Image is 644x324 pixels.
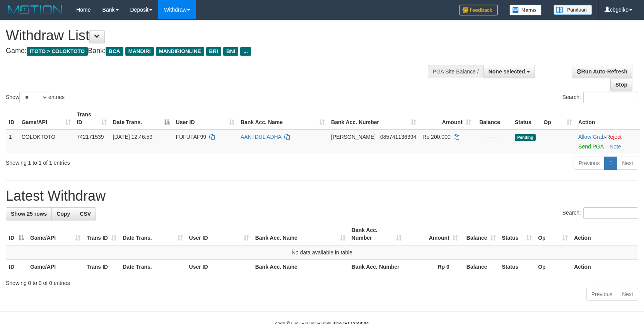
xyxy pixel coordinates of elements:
h1: Latest Withdraw [6,188,638,204]
span: ITOTO > COLOKTOTO [27,47,88,56]
span: Rp 200.000 [422,134,450,140]
th: Bank Acc. Name: activate to sort column ascending [237,107,328,130]
a: Send PGA [578,143,603,150]
span: FUFUFAF99 [176,134,207,140]
span: BNI [223,47,238,56]
th: User ID: activate to sort column ascending [173,107,237,130]
span: Show 25 rows [11,211,47,217]
a: Stop [610,78,632,91]
input: Search: [583,92,638,103]
th: User ID: activate to sort column ascending [186,223,252,245]
th: Action [571,260,638,274]
td: No data available in table [6,245,638,260]
th: Status [512,107,540,130]
th: Bank Acc. Name [252,260,348,274]
th: Action [575,107,640,130]
th: Action [571,223,638,245]
a: Next [617,157,638,170]
th: Game/API: activate to sort column ascending [27,223,84,245]
a: Previous [586,288,617,301]
th: ID [6,260,27,274]
a: Note [610,143,621,150]
th: ID [6,107,19,130]
th: Bank Acc. Number [348,260,405,274]
th: Balance [461,260,499,274]
th: Bank Acc. Number: activate to sort column ascending [348,223,405,245]
input: Search: [583,207,638,219]
div: Showing 1 to 1 of 1 entries [6,156,263,167]
span: [DATE] 12:46:59 [113,134,152,140]
th: Balance: activate to sort column ascending [461,223,499,245]
label: Search: [562,207,638,219]
th: Op: activate to sort column ascending [535,223,571,245]
span: Copy [56,211,70,217]
div: Showing 0 to 0 of 0 entries [6,276,638,287]
th: Trans ID: activate to sort column ascending [84,223,120,245]
img: panduan.png [553,5,592,15]
th: ID: activate to sort column descending [6,223,27,245]
th: Op: activate to sort column ascending [540,107,575,130]
a: Run Auto-Refresh [572,65,632,78]
h4: Game: Bank: [6,47,422,55]
a: Previous [574,157,605,170]
th: Rp 0 [405,260,461,274]
span: BRI [206,47,221,56]
span: [PERSON_NAME] [331,134,376,140]
th: Op [535,260,571,274]
label: Search: [562,92,638,103]
th: Status [499,260,535,274]
span: None selected [489,68,525,75]
td: COLOKTOTO [19,130,74,153]
th: Trans ID: activate to sort column ascending [74,107,110,130]
button: None selected [483,65,535,78]
th: User ID [186,260,252,274]
h1: Withdraw List [6,28,422,43]
th: Bank Acc. Number: activate to sort column ascending [328,107,419,130]
span: · [578,134,606,140]
div: - - - [477,133,509,141]
span: 742171539 [77,134,104,140]
select: Showentries [19,92,48,103]
a: Copy [51,207,75,220]
span: CSV [80,211,91,217]
a: Show 25 rows [6,207,52,220]
th: Amount: activate to sort column ascending [419,107,474,130]
span: MANDIRIONLINE [156,47,204,56]
th: Game/API [27,260,84,274]
label: Show entries [6,92,65,103]
span: BCA [106,47,123,56]
td: · [575,130,640,153]
th: Trans ID [84,260,120,274]
a: AAN IDUL ADHA [241,134,281,140]
th: Amount: activate to sort column ascending [405,223,461,245]
td: 1 [6,130,19,153]
span: MANDIRI [125,47,154,56]
span: Pending [515,134,536,141]
div: PGA Site Balance / [428,65,483,78]
span: ... [240,47,251,56]
img: Button%20Memo.svg [509,5,542,15]
img: Feedback.jpg [459,5,498,15]
th: Date Trans.: activate to sort column descending [110,107,173,130]
a: Next [617,288,638,301]
img: MOTION_logo.png [6,4,65,15]
th: Status: activate to sort column ascending [499,223,535,245]
th: Game/API: activate to sort column ascending [19,107,74,130]
th: Date Trans. [120,260,186,274]
span: Copy 085741136394 to clipboard [380,134,416,140]
th: Balance [474,107,512,130]
a: Allow Grab [578,134,605,140]
a: Reject [606,134,622,140]
a: CSV [75,207,96,220]
a: 1 [604,157,617,170]
th: Date Trans.: activate to sort column ascending [120,223,186,245]
th: Bank Acc. Name: activate to sort column ascending [252,223,348,245]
